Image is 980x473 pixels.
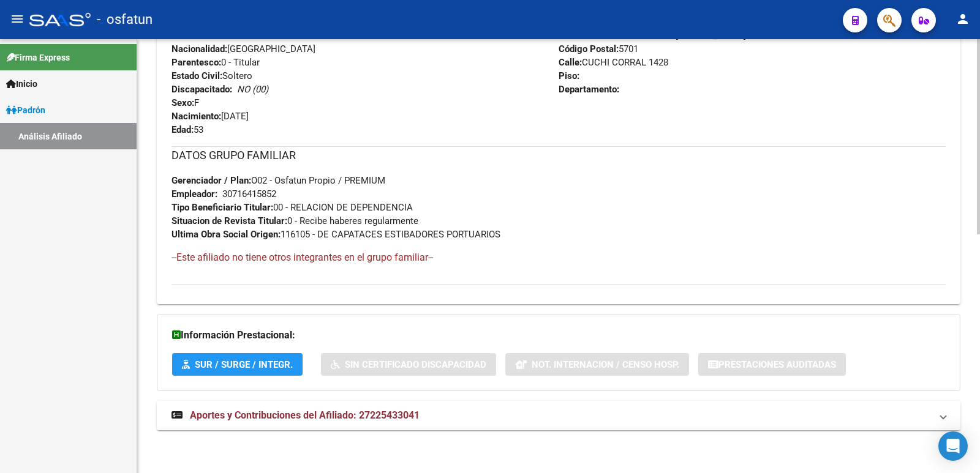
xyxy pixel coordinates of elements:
span: Padrón [6,103,45,117]
mat-icon: menu [10,12,24,26]
span: Firma Express [6,51,70,64]
strong: Departamento: [559,84,619,95]
span: 0 - Recibe haberes regularmente [171,215,418,226]
strong: Calle: [559,57,582,68]
span: F [171,97,199,108]
span: POTRERO DE LOS [PERSON_NAME] [559,30,746,41]
span: Sin Certificado Discapacidad [345,359,486,370]
span: 116105 - DE CAPATACES ESTIBADORES PORTUARIOS [171,229,500,240]
mat-icon: person [956,12,970,26]
strong: Piso: [559,70,579,81]
mat-expansion-panel-header: Aportes y Contribuciones del Afiliado: 27225433041 [157,401,960,430]
span: 0 - Titular [171,57,260,68]
span: Inicio [6,77,37,91]
span: [DATE] [171,111,249,122]
strong: Documento: [171,30,221,41]
strong: Nacimiento: [171,111,221,122]
span: [GEOGRAPHIC_DATA] [171,43,315,54]
span: 5701 [559,43,638,54]
strong: Localidad: [559,30,600,41]
strong: Parentesco: [171,57,221,68]
h3: Información Prestacional: [172,327,945,344]
strong: Ultima Obra Social Origen: [171,229,281,240]
span: DU - DOCUMENTO UNICO 22543304 [171,30,368,41]
div: 30716415852 [222,187,276,201]
button: Sin Certificado Discapacidad [321,353,496,376]
span: Prestaciones Auditadas [718,359,836,370]
strong: Código Postal: [559,43,619,54]
strong: Empleador: [171,188,217,199]
strong: Estado Civil: [171,70,222,81]
span: Not. Internacion / Censo Hosp. [532,359,679,370]
h4: --Este afiliado no tiene otros integrantes en el grupo familiar-- [171,251,946,264]
div: Open Intercom Messenger [938,431,968,461]
strong: Sexo: [171,97,194,108]
span: Soltero [171,70,252,81]
span: SUR / SURGE / INTEGR. [195,359,293,370]
span: CUCHI CORRAL 1428 [559,57,668,68]
strong: Edad: [171,124,194,135]
span: Aportes y Contribuciones del Afiliado: 27225433041 [190,409,420,421]
span: O02 - Osfatun Propio / PREMIUM [171,175,385,186]
i: NO (00) [237,84,268,95]
span: - osfatun [97,6,153,33]
strong: Nacionalidad: [171,43,227,54]
strong: Situacion de Revista Titular: [171,215,287,226]
strong: Discapacitado: [171,84,232,95]
h3: DATOS GRUPO FAMILIAR [171,147,946,164]
span: 53 [171,124,203,135]
strong: Gerenciador / Plan: [171,175,251,186]
button: Not. Internacion / Censo Hosp. [505,353,689,376]
strong: Tipo Beneficiario Titular: [171,202,273,213]
button: SUR / SURGE / INTEGR. [172,353,303,376]
button: Prestaciones Auditadas [698,353,846,376]
span: 00 - RELACION DE DEPENDENCIA [171,202,413,213]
